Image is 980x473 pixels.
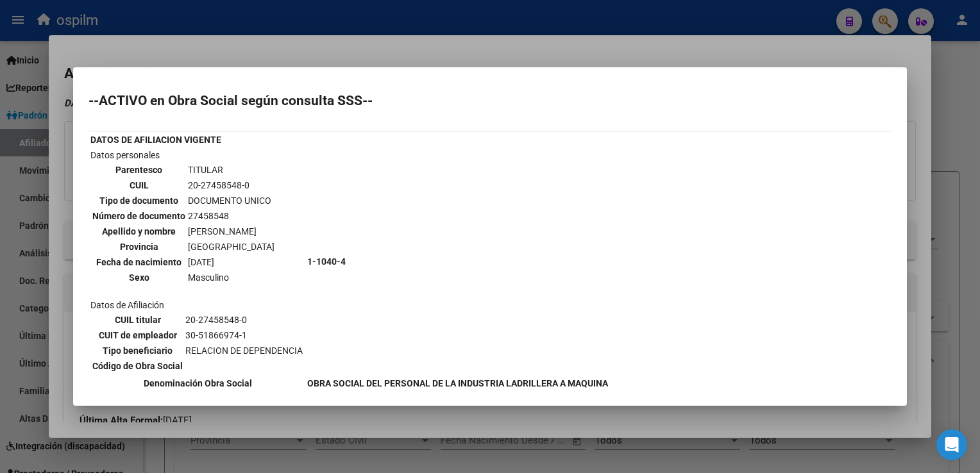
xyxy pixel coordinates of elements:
th: Denominación Obra Social [90,376,305,390]
th: Tipo beneficiario [92,344,183,358]
th: Código de Obra Social [92,359,183,373]
td: [DATE] [187,255,275,269]
th: Apellido y nombre [92,224,186,238]
h2: --ACTIVO en Obra Social según consulta SSS-- [89,94,891,107]
th: Tipo de documento [92,194,186,208]
th: Fecha de nacimiento [92,255,186,269]
div: Open Intercom Messenger [936,429,967,460]
th: CUIT de empleador [92,328,183,342]
td: 30-51866974-1 [185,328,303,342]
th: CUIL titular [92,313,183,327]
b: OBRA SOCIAL DEL PERSONAL DE LA INDUSTRIA LADRILLERA A MAQUINA [307,378,608,388]
b: 1-1040-4 [307,256,346,267]
td: Masculino [187,270,275,285]
th: Parentesco [92,163,186,177]
th: CUIL [92,178,186,192]
td: RELACION DE DEPENDENCIA [185,344,303,358]
td: 20-27458548-0 [187,178,275,192]
td: TITULAR [187,163,275,177]
td: Datos personales Datos de Afiliación [90,148,305,375]
td: 20-27458548-0 [185,313,303,327]
th: Sexo [92,270,186,285]
th: Provincia [92,240,186,254]
td: DOCUMENTO UNICO [187,194,275,208]
b: DATOS DE AFILIACION VIGENTE [90,135,221,145]
td: 27458548 [187,209,275,223]
td: [PERSON_NAME] [187,224,275,238]
th: Número de documento [92,209,186,223]
td: [GEOGRAPHIC_DATA] [187,240,275,254]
